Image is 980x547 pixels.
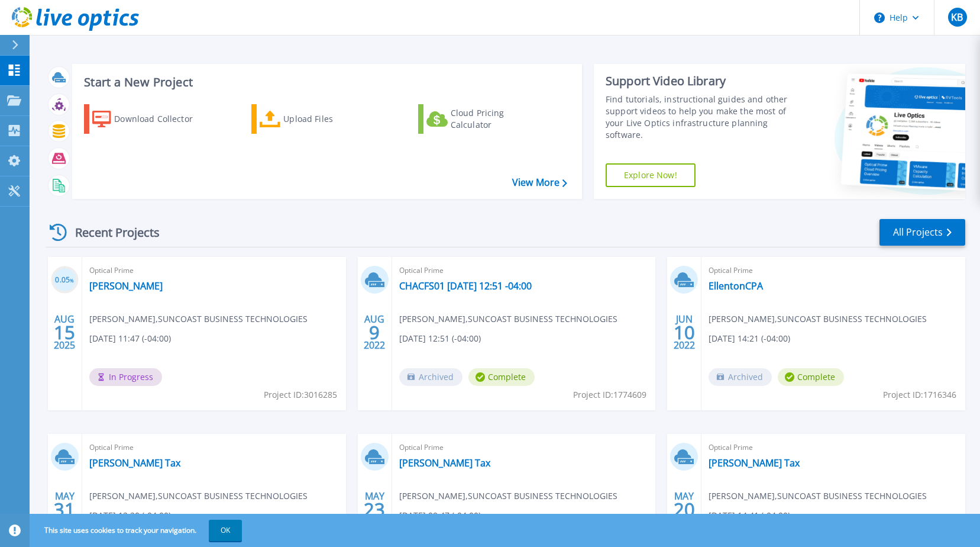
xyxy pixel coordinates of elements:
[606,94,793,141] div: Find tutorials, instructional guides and other support videos to help you make the most of your L...
[89,313,308,326] span: [PERSON_NAME] , SUNCOAST BUSINESS TECHNOLOGIES
[709,313,927,326] span: [PERSON_NAME] , SUNCOAST BUSINESS TECHNOLOGIES
[883,388,956,401] span: Project ID: 1716346
[364,504,385,514] span: 23
[70,277,74,284] span: %
[399,280,532,292] a: CHACFS01 [DATE] 12:51 -04:00
[89,441,339,454] span: Optical Prime
[573,388,646,401] span: Project ID: 1774609
[399,264,649,277] span: Optical Prime
[114,107,209,131] div: Download Collector
[89,332,171,345] span: [DATE] 11:47 (-04:00)
[709,280,763,292] a: EllentonCPA
[89,490,308,503] span: [PERSON_NAME] , SUNCOAST BUSINESS TECHNOLOGIES
[251,104,383,134] a: Upload Files
[399,441,649,454] span: Optical Prime
[399,490,617,503] span: [PERSON_NAME] , SUNCOAST BUSINESS TECHNOLOGIES
[709,509,790,522] span: [DATE] 14:41 (-04:00)
[89,457,180,469] a: [PERSON_NAME] Tax
[709,490,927,503] span: [PERSON_NAME] , SUNCOAST BUSINESS TECHNOLOGIES
[418,104,550,134] a: Cloud Pricing Calculator
[709,264,958,277] span: Optical Prime
[709,441,958,454] span: Optical Prime
[709,332,790,345] span: [DATE] 14:21 (-04:00)
[778,368,844,386] span: Complete
[89,368,162,386] span: In Progress
[53,311,76,354] div: AUG 2025
[53,488,76,531] div: MAY 2022
[673,488,696,531] div: MAY 2022
[951,12,963,22] span: KB
[54,504,75,514] span: 31
[399,457,490,469] a: [PERSON_NAME] Tax
[709,457,800,469] a: [PERSON_NAME] Tax
[512,177,567,188] a: View More
[451,107,545,131] div: Cloud Pricing Calculator
[674,327,695,337] span: 10
[89,509,171,522] span: [DATE] 12:20 (-04:00)
[606,163,696,187] a: Explore Now!
[89,264,339,277] span: Optical Prime
[363,311,386,354] div: AUG 2022
[283,107,378,131] div: Upload Files
[369,327,380,337] span: 9
[84,76,567,89] h3: Start a New Project
[264,388,337,401] span: Project ID: 3016285
[46,218,176,247] div: Recent Projects
[468,368,535,386] span: Complete
[84,104,216,134] a: Download Collector
[709,368,772,386] span: Archived
[363,488,386,531] div: MAY 2022
[674,504,695,514] span: 20
[879,219,965,246] a: All Projects
[606,73,793,89] div: Support Video Library
[51,273,79,287] h3: 0.05
[89,280,163,292] a: [PERSON_NAME]
[33,520,242,541] span: This site uses cookies to track your navigation.
[673,311,696,354] div: JUN 2022
[399,313,617,326] span: [PERSON_NAME] , SUNCOAST BUSINESS TECHNOLOGIES
[399,509,481,522] span: [DATE] 09:47 (-04:00)
[399,332,481,345] span: [DATE] 12:51 (-04:00)
[54,327,75,337] span: 15
[399,368,462,386] span: Archived
[209,520,242,541] button: OK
